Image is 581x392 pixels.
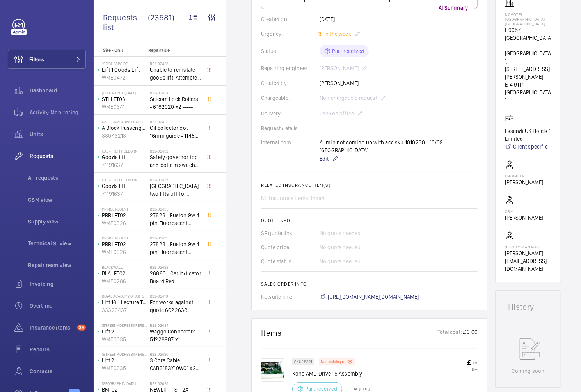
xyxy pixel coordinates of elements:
[102,132,147,140] p: 88043218
[102,90,147,95] p: [GEOGRAPHIC_DATA]
[102,265,147,270] p: Blackwall
[150,270,201,285] span: 26860 - Car Indicator Board Red -
[261,328,282,338] h1: Items
[102,240,147,248] p: PRRLFT02
[150,149,201,153] h2: R22-02432
[102,277,147,285] p: WME0286
[437,328,462,338] p: Total cost:
[102,298,147,306] p: Lift 16 - Lecture Theater Disabled Lift ([PERSON_NAME]) ([GEOGRAPHIC_DATA] )
[150,211,201,227] span: 27828 - Fusion 9w 4 pin Fluorescent Lamp / Bulb - Used on Prince regent lift No2 car top test con...
[320,293,419,301] a: [URL][DOMAIN_NAME][DOMAIN_NAME]
[505,249,551,273] p: [PERSON_NAME][EMAIL_ADDRESS][DOMAIN_NAME]
[150,153,201,169] span: Safety governor top and bottom switches not working from an immediate defect. Lift passenger lift...
[150,124,201,140] span: Oil collector pot 16mm guide - 11482 x2
[102,177,147,182] p: UAL - High Holborn
[102,219,147,227] p: WME0326
[28,174,86,182] span: All requests
[102,95,147,103] p: STLLFT03
[102,328,147,335] p: Lift 2
[150,61,201,66] h2: R22-02428
[505,245,551,249] p: Supply manager
[150,95,201,111] span: Selcom Lock Rollers - 6182020 x2 -----
[29,55,44,63] span: Filters
[102,270,147,277] p: BLALFT02
[505,174,543,178] p: Engineer
[102,207,147,211] p: Prince Regent
[94,48,145,53] p: Site - Unit
[30,87,86,94] span: Dashboard
[505,81,551,104] p: E14 9TP [GEOGRAPHIC_DATA]
[328,293,419,301] span: [URL][DOMAIN_NAME][DOMAIN_NAME]
[30,280,86,288] span: Invoicing
[505,26,551,81] p: H9057, [GEOGRAPHIC_DATA] [GEOGRAPHIC_DATA], [STREET_ADDRESS][PERSON_NAME]
[150,90,201,95] h2: R22-02413
[102,294,147,298] p: royal academy of arts
[102,306,147,314] p: 33320437
[150,66,201,82] span: Unable to reinstate goods lift. Attempted to swap control boards with PL2, no difference. Technic...
[150,328,201,343] span: Waggo Connectors - 51228987 x1 ----
[150,240,201,256] span: 27828 - Fusion 9w 4 pin Fluorescent Lamp / Bulb - Used on Prince regent lift No2 car top test con...
[30,130,86,138] span: Units
[28,218,86,225] span: Supply view
[102,153,147,161] p: Goods lift
[30,346,86,353] span: Reports
[102,74,147,82] p: WME0472
[103,12,148,32] span: Requests list
[150,182,201,198] span: [GEOGRAPHIC_DATA] two lifts off for safety governor rope switches at top and bottom. Immediate de...
[294,360,312,363] p: SKU 18821
[467,358,478,367] p: £ --
[150,177,201,182] h2: R22-02427
[505,214,543,222] p: [PERSON_NAME]
[28,261,86,269] span: Repair team view
[261,218,478,223] h2: Quote info
[261,358,284,382] img: aJjbnTsYhFA181ELVPfLK5ZI4HO2dODGIoBdzrs6dm9ezJ9E.png
[150,207,201,211] h2: R22-02435
[435,4,471,12] p: AI Summary
[150,381,201,386] h2: R22-02429
[261,183,478,188] h2: Related insurance item(s)
[102,335,147,343] p: WME0035
[505,143,551,151] a: Client specific
[467,367,478,371] p: £ --
[30,152,86,160] span: Requests
[77,325,86,331] span: 35
[347,387,370,391] p: ETA: [DATE]
[292,370,370,378] p: Kone AMD Drive 15 Assembly
[30,302,86,310] span: Overtime
[150,119,201,124] h2: R22-02417
[102,248,147,256] p: WME0326
[505,209,543,214] p: CSM
[508,303,548,311] h1: History
[102,119,147,124] p: UAL - Camberwell College of Arts
[8,50,86,69] button: Filters
[462,328,478,338] p: £ 0.00
[102,190,147,198] p: 71191637
[150,323,201,328] h2: R22-02434
[505,127,551,143] p: Essendi UK Hotels 1 Limited
[505,12,551,26] p: NOVOTEL [GEOGRAPHIC_DATA] [GEOGRAPHIC_DATA]
[150,236,201,240] h2: R22-02431
[102,182,147,190] p: Goods lift
[102,364,147,372] p: WME0035
[512,367,545,375] p: Coming soon
[505,178,543,186] p: [PERSON_NAME]
[102,381,147,386] p: [GEOGRAPHIC_DATA]
[102,124,147,132] p: A Block Passenger Lift 2 (B) L/H
[102,66,147,74] p: Lift 1 Goods Lift
[150,352,201,357] h2: R22-02420
[102,161,147,169] p: 71191637
[150,294,201,298] h2: R22-02419
[28,196,86,204] span: CSM view
[150,298,201,314] span: For works against quote 6022638 @£2197.00
[102,211,147,219] p: PRRLFT02
[102,103,147,111] p: WME0341
[261,281,478,287] h2: Sales order info
[102,149,147,153] p: UAL - High Holborn
[102,236,147,240] p: Prince Regent
[102,323,147,328] p: [STREET_ADDRESS][PERSON_NAME]
[102,61,147,66] p: 107 Cheapside
[30,367,86,375] span: Contacts
[28,239,86,247] span: Technical S. view
[148,48,200,53] p: Repair title
[102,357,147,364] p: Lift 2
